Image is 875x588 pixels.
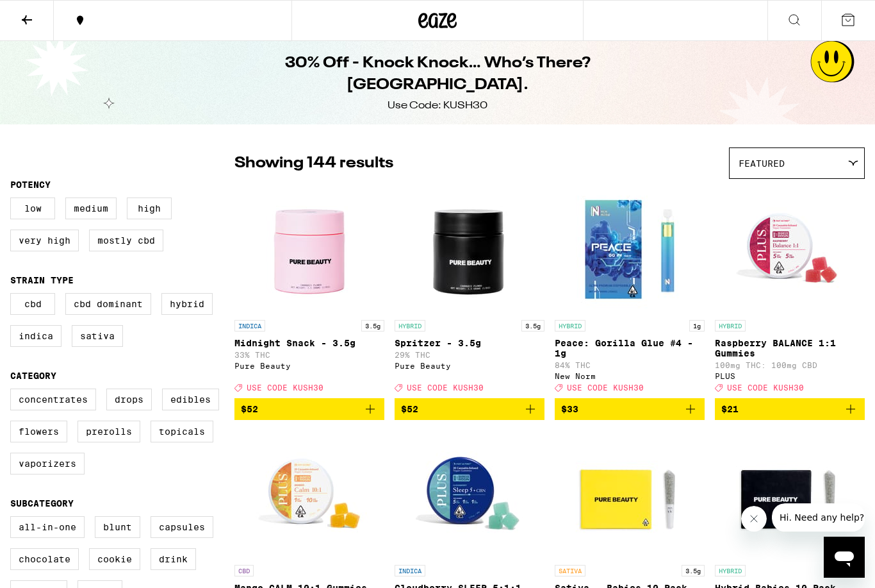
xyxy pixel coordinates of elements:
[151,421,213,442] label: Topicals
[10,453,85,475] label: Vaporizers
[234,185,384,398] a: Open page for Midnight Snack - 3.5g from Pure Beauty
[388,99,487,113] div: Use Code: KUSH30
[10,548,79,570] label: Chocolate
[72,325,123,347] label: Sativa
[555,372,705,380] div: New Norm
[78,421,140,442] label: Prerolls
[89,230,163,251] label: Mostly CBD
[10,275,74,285] legend: Strain Type
[65,293,151,315] label: CBD Dominant
[234,398,384,420] button: Add to bag
[10,421,67,442] label: Flowers
[566,185,694,314] img: New Norm - Peace: Gorilla Glue #4 - 1g
[401,404,418,414] span: $52
[405,430,534,559] img: PLUS - Cloudberry SLEEP 5:1:1 Gummies
[234,320,265,332] p: INDICA
[555,565,585,576] p: SATIVA
[715,361,865,369] p: 100mg THC: 100mg CBD
[715,372,865,380] div: PLUS
[555,338,705,358] p: Peace: Gorilla Glue #4 - 1g
[89,548,140,570] label: Cookie
[555,185,705,398] a: Open page for Peace: Gorilla Glue #4 - 1g from New Norm
[555,320,585,332] p: HYBRID
[715,565,746,576] p: HYBRID
[162,389,219,410] label: Edibles
[555,361,705,369] p: 84% THC
[407,383,484,392] span: USE CODE KUSH30
[247,383,323,392] span: USE CODE KUSH30
[234,338,384,348] p: Midnight Snack - 3.5g
[395,398,544,420] button: Add to bag
[395,338,544,348] p: Spritzer - 3.5g
[726,185,854,314] img: PLUS - Raspberry BALANCE 1:1 Gummies
[10,516,85,538] label: All-In-One
[245,185,373,314] img: Pure Beauty - Midnight Snack - 3.5g
[395,320,425,332] p: HYBRID
[10,325,61,347] label: Indica
[715,338,865,358] p: Raspberry BALANCE 1:1 Gummies
[395,351,544,359] p: 29% THC
[10,498,74,508] legend: Subcategory
[715,320,746,332] p: HYBRID
[10,389,96,410] label: Concentrates
[127,197,172,219] label: High
[65,197,117,219] label: Medium
[824,537,865,578] iframe: Button to launch messaging window
[245,430,373,559] img: PLUS - Mango CALM 10:1 Gummies
[727,383,804,392] span: USE CODE KUSH30
[106,389,152,410] label: Drops
[721,404,739,414] span: $21
[95,516,140,538] label: Blunt
[715,185,865,398] a: Open page for Raspberry BALANCE 1:1 Gummies from PLUS
[10,197,55,219] label: Low
[234,153,393,174] p: Showing 144 results
[772,503,865,532] iframe: Message from company
[234,362,384,370] div: Pure Beauty
[361,320,384,332] p: 3.5g
[234,351,384,359] p: 33% THC
[151,516,213,538] label: Capsules
[566,430,694,559] img: Pure Beauty - Sativa - Babies 10 Pack - 3.5g
[234,565,254,576] p: CBD
[161,293,213,315] label: Hybrid
[10,230,79,251] label: Very High
[555,398,705,420] button: Add to bag
[726,430,854,559] img: Pure Beauty - Hybrid Babies 10 Pack - 3.5g
[204,53,671,96] h1: 30% Off - Knock Knock… Who’s There? [GEOGRAPHIC_DATA].
[241,404,258,414] span: $52
[10,371,56,381] legend: Category
[405,185,534,314] img: Pure Beauty - Spritzer - 3.5g
[151,548,196,570] label: Drink
[395,362,544,370] div: Pure Beauty
[521,320,544,332] p: 3.5g
[682,565,705,576] p: 3.5g
[715,398,865,420] button: Add to bag
[395,185,544,398] a: Open page for Spritzer - 3.5g from Pure Beauty
[10,293,55,315] label: CBD
[395,565,425,576] p: INDICA
[689,320,705,332] p: 1g
[739,158,785,169] span: Featured
[10,180,51,190] legend: Potency
[741,506,767,532] iframe: Close message
[561,404,578,414] span: $33
[567,383,644,392] span: USE CODE KUSH30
